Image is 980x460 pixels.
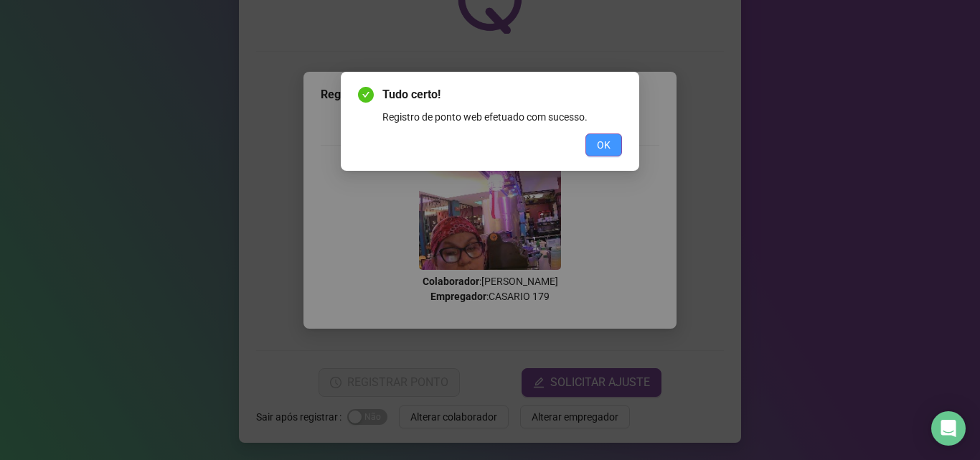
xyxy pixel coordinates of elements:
[358,87,374,103] span: check-circle
[931,411,966,446] div: Open Intercom Messenger
[382,86,622,103] span: Tudo certo!
[585,133,622,156] button: OK
[382,109,622,125] div: Registro de ponto web efetuado com sucesso.
[597,137,611,153] span: OK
